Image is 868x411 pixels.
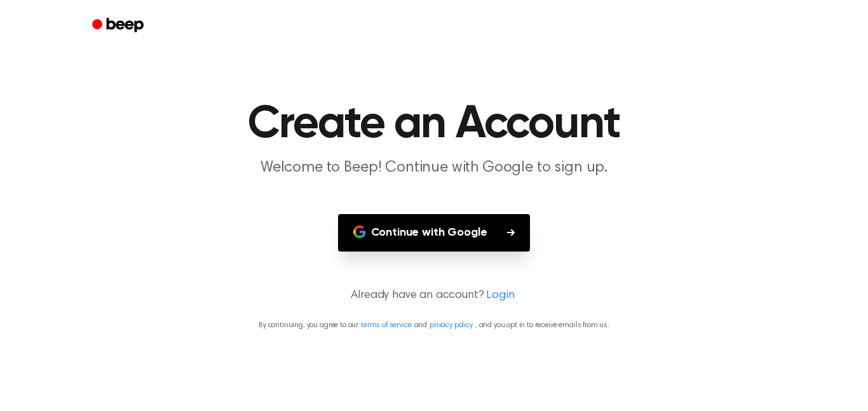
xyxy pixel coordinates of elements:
[15,287,853,304] p: Already have an account?
[83,13,155,38] a: Beep
[338,214,531,252] button: Continue with Google
[190,158,678,179] p: Welcome to Beep! Continue with Google to sign up.
[430,321,473,329] a: privacy policy
[486,287,514,304] a: Login
[109,102,759,147] h1: Create an Account
[15,320,853,331] p: By continuing, you agree to our and , and you opt in to receive emails from us.
[361,321,411,329] a: terms of service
